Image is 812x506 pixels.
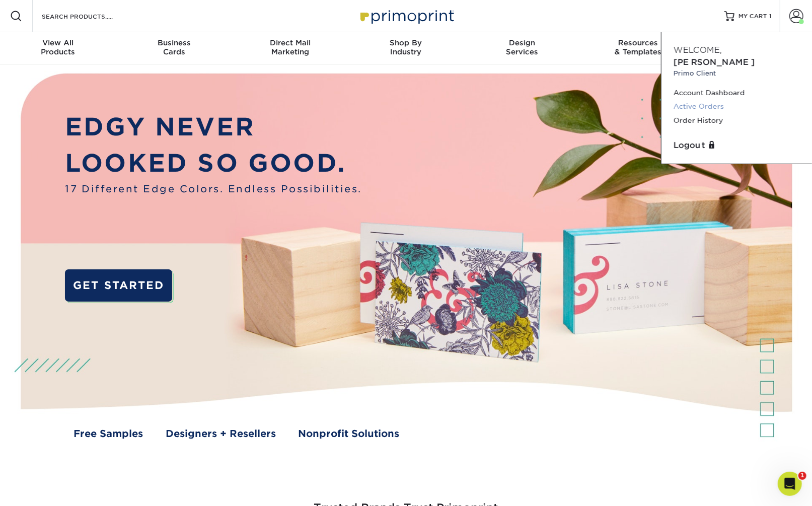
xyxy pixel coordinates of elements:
a: Order History [674,114,800,127]
iframe: Intercom live chat [778,472,802,496]
a: BusinessCards [116,32,232,64]
div: Industry [348,38,464,56]
a: Shop ByIndustry [348,32,464,64]
a: Active Orders [674,100,800,113]
a: Account Dashboard [674,86,800,100]
p: EDGY NEVER [65,109,362,146]
iframe: Google Customer Reviews [3,475,86,502]
p: LOOKED SO GOOD. [65,145,362,182]
a: Free Samples [73,426,143,441]
img: Primoprint [356,5,457,27]
span: Shop By [348,38,464,47]
a: Direct MailMarketing [232,32,348,64]
span: 1 [769,13,772,20]
span: [PERSON_NAME] [674,57,755,67]
input: SEARCH PRODUCTS..... [41,10,139,22]
div: Services [464,38,580,56]
span: Design [464,38,580,47]
a: GET STARTED [65,269,172,302]
a: Designers + Resellers [166,426,276,441]
small: Primo Client [674,68,800,78]
span: 1 [798,472,806,480]
div: Marketing [232,38,348,56]
span: MY CART [739,12,767,21]
span: Welcome, [674,45,722,55]
div: & Templates [580,38,696,56]
a: Nonprofit Solutions [298,426,399,441]
span: 17 Different Edge Colors. Endless Possibilities. [65,182,362,196]
span: Resources [580,38,696,47]
div: Cards [116,38,232,56]
span: Direct Mail [232,38,348,47]
a: Resources& Templates [580,32,696,64]
span: Business [116,38,232,47]
a: Logout [674,139,800,152]
a: DesignServices [464,32,580,64]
